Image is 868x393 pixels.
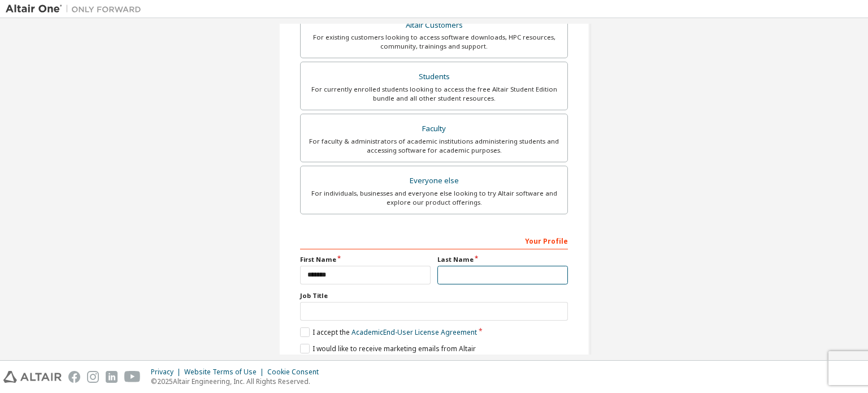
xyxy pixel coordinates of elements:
img: altair_logo.svg [3,371,62,383]
div: For faculty & administrators of academic institutions administering students and accessing softwa... [307,137,561,155]
div: Faculty [307,121,561,137]
img: Altair One [6,3,147,15]
div: Your Profile [300,231,568,249]
label: I accept the [300,327,477,337]
img: instagram.svg [87,371,99,383]
label: Job Title [300,291,568,300]
div: For currently enrolled students looking to access the free Altair Student Edition bundle and all ... [307,85,561,103]
img: youtube.svg [124,371,141,383]
a: Academic End-User License Agreement [351,327,477,337]
p: © 2025 Altair Engineering, Inc. All Rights Reserved. [151,377,325,386]
label: First Name [300,255,431,264]
img: linkedin.svg [106,371,118,383]
div: Altair Customers [307,18,561,33]
div: Everyone else [307,173,561,189]
div: For existing customers looking to access software downloads, HPC resources, community, trainings ... [307,33,561,51]
div: Privacy [151,368,184,377]
div: Website Terms of Use [184,368,267,377]
div: For individuals, businesses and everyone else looking to try Altair software and explore our prod... [307,189,561,207]
div: Students [307,69,561,85]
div: Cookie Consent [267,368,325,377]
label: Last Name [437,255,568,264]
label: I would like to receive marketing emails from Altair [300,344,476,353]
img: facebook.svg [68,371,80,383]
